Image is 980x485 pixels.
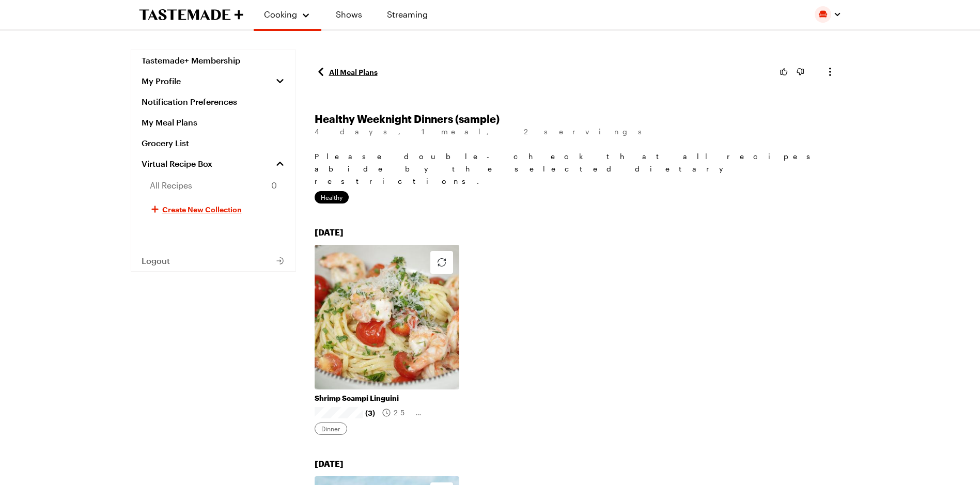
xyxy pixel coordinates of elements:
a: To Tastemade Home Page [139,9,243,21]
a: Virtual Recipe Box [131,153,295,174]
a: All Recipes0 [131,174,295,197]
button: Create New Collection [131,197,295,222]
span: Cooking [264,9,297,19]
span: 0 [271,179,277,192]
a: Grocery List [131,133,295,153]
span: Please double-check that all recipes abide by the selected dietary restrictions. [315,152,821,185]
span: Create New Collection [162,204,242,214]
a: My Meal Plans [131,112,295,133]
span: All Recipes [150,179,192,192]
span: Logout [142,256,170,266]
a: Tastemade+ Membership [131,50,295,71]
button: down vote button [794,66,806,77]
span: [DATE] [315,459,344,468]
button: Profile picture [815,6,842,23]
button: Cooking [264,4,311,25]
span: My Profile [142,76,181,86]
span: Virtual Recipe Box [142,159,212,169]
h1: Healthy Weeknight Dinners (sample) [315,113,850,125]
button: Logout [131,251,295,271]
a: Notification Preferences [131,91,295,112]
span: healthy [321,193,343,201]
img: Profile picture [815,6,831,23]
a: Shrimp Scampi Linguini [315,394,459,403]
button: My Profile [131,71,295,91]
span: 4 days , 1 meal , 2 servings [315,127,653,136]
button: up vote button [777,66,790,77]
a: All Meal Plans [315,66,378,78]
span: [DATE] [315,227,344,237]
